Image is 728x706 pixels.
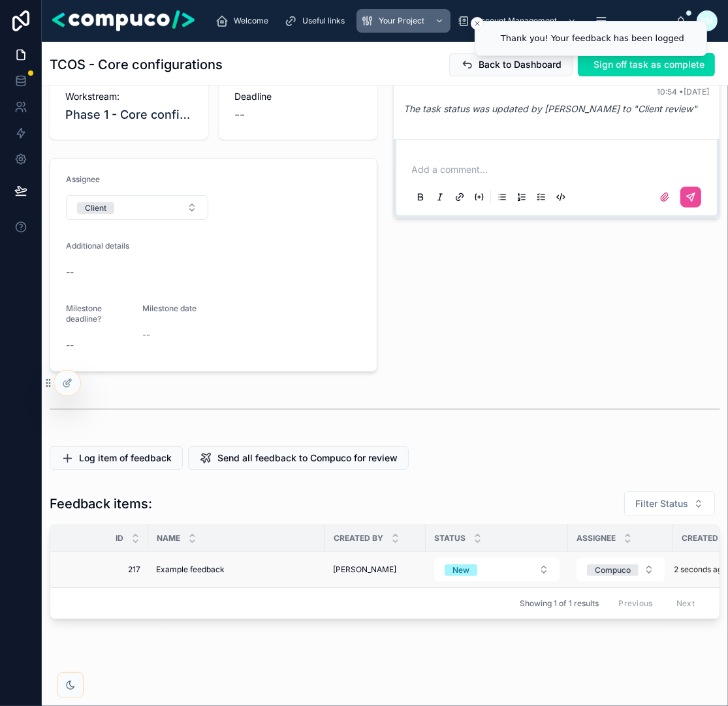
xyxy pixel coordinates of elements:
[577,533,616,544] span: Assignee
[434,533,466,544] span: Status
[66,339,74,352] span: --
[142,328,150,341] span: --
[188,446,409,470] button: Send all feedback to Compuco for review
[66,564,140,575] a: 217
[449,53,573,76] button: Back to Dashboard
[453,9,583,33] a: Account Management
[674,564,727,575] p: 2 seconds ago
[50,55,223,74] h1: TCOS - Core configurations
[624,491,715,516] button: Select Button
[217,452,398,465] span: Send all feedback to Compuco for review
[142,303,197,313] span: Milestone date
[116,533,123,544] span: Id
[66,174,100,184] span: Assignee
[334,533,383,544] span: Created by
[65,90,193,103] span: Workstream:
[356,9,451,33] a: Your Project
[471,17,484,30] button: Close toast
[52,10,195,31] img: App logo
[501,32,684,45] div: Thank you! Your feedback has been logged
[595,564,631,576] div: Compuco
[157,533,180,544] span: Name
[156,564,317,575] a: Example feedback
[578,53,715,76] button: Sign off task as complete
[520,598,599,609] span: Showing 1 of 1 results
[302,16,345,26] span: Useful links
[280,9,354,33] a: Useful links
[404,103,698,114] em: The task status was updated by [PERSON_NAME] to "Client review"
[205,7,676,35] div: scrollable content
[234,16,268,26] span: Welcome
[333,564,418,575] a: [PERSON_NAME]
[479,58,562,71] span: Back to Dashboard
[234,106,245,124] span: --
[657,87,709,97] span: 10:54 • [DATE]
[234,90,362,103] span: Deadline
[434,558,560,581] button: Select Button
[577,558,665,581] button: Select Button
[66,303,102,324] span: Milestone deadline?
[434,557,560,582] a: Select Button
[65,106,193,124] a: Phase 1 - Core configurations - CIS
[701,16,714,26] span: RM
[50,495,152,513] h1: Feedback items:
[156,564,225,575] span: Example feedback
[379,16,424,26] span: Your Project
[66,241,129,251] span: Additional details
[79,452,172,465] span: Log item of feedback
[66,266,74,279] span: --
[66,195,208,220] button: Select Button
[452,564,469,576] div: New
[635,497,688,510] span: Filter Status
[50,446,183,470] button: Log item of feedback
[593,58,704,71] span: Sign off task as complete
[212,9,277,33] a: Welcome
[85,202,106,214] div: Client
[576,557,665,582] a: Select Button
